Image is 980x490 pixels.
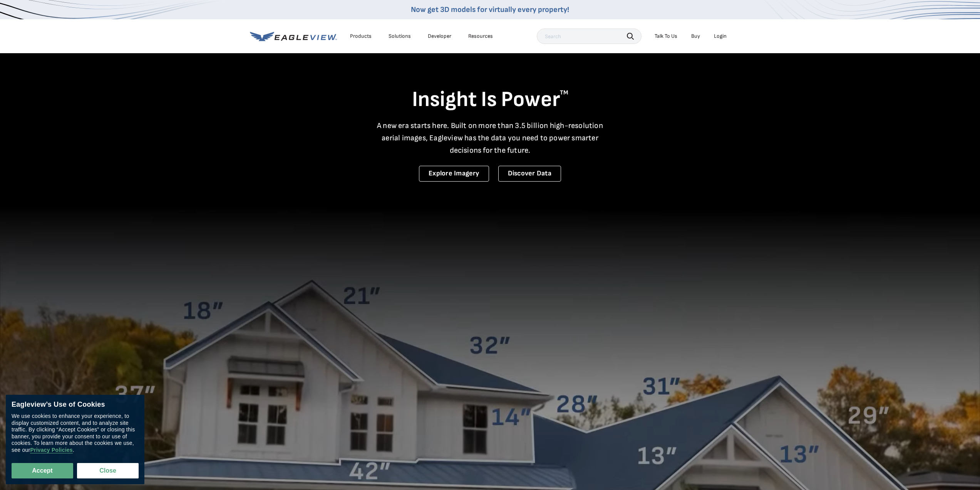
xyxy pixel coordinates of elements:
div: Eagleview’s Use of Cookies [12,401,139,409]
input: Search [537,29,642,44]
div: Solutions [389,33,411,40]
a: Explore Imagery [419,166,489,182]
h1: Insight Is Power [250,86,730,113]
div: Talk To Us [655,33,677,40]
a: Buy [691,33,700,40]
div: Resources [468,33,493,40]
div: Login [714,33,727,40]
a: Privacy Policies [30,447,72,453]
div: Products [350,33,372,40]
sup: TM [560,89,568,96]
div: We use cookies to enhance your experience, to display customized content, and to analyze site tra... [12,413,139,453]
a: Now get 3D models for virtually every property! [411,5,569,14]
button: Close [77,463,139,478]
button: Accept [12,463,73,478]
p: A new era starts here. Built on more than 3.5 billion high-resolution aerial images, Eagleview ha... [372,120,608,157]
a: Discover Data [498,166,561,182]
a: Developer [428,33,451,40]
